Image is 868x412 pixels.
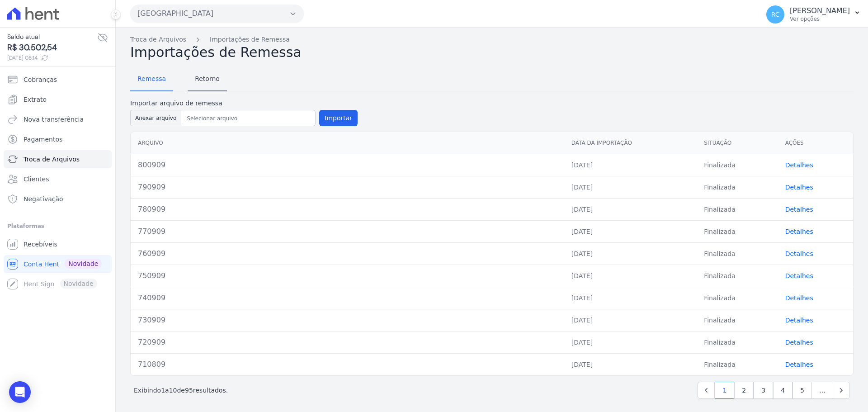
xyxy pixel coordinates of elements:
[697,331,778,353] td: Finalizada
[24,75,57,84] span: Cobranças
[785,250,813,257] a: Detalhes
[4,235,112,253] a: Recebíveis
[189,70,225,88] span: Retorno
[210,35,290,44] a: Importações de Remessa
[319,110,358,126] button: Importar
[130,44,854,61] h2: Importações de Remessa
[697,265,778,287] td: Finalizada
[564,309,697,331] td: [DATE]
[4,190,112,208] a: Negativação
[773,382,793,399] a: 4
[785,339,813,346] a: Detalhes
[130,5,304,23] button: [GEOGRAPHIC_DATA]
[130,110,181,126] button: Anexar arquivo
[790,6,850,15] p: [PERSON_NAME]
[138,226,557,237] div: 770909
[697,132,778,154] th: Situação
[564,154,697,176] td: [DATE]
[785,294,813,302] a: Detalhes
[185,387,193,394] span: 95
[24,194,63,204] span: Negativação
[697,176,778,198] td: Finalizada
[785,206,813,213] a: Detalhes
[24,95,47,104] span: Extrato
[65,259,102,269] span: Novidade
[785,272,813,279] a: Detalhes
[4,150,112,168] a: Troca de Arquivos
[7,54,97,62] span: [DATE] 08:14
[183,113,313,124] input: Selecionar arquivo
[130,99,358,108] label: Importar arquivo de remessa
[138,315,557,326] div: 730909
[131,132,564,154] th: Arquivo
[785,228,813,235] a: Detalhes
[24,240,57,249] span: Recebíveis
[564,220,697,242] td: [DATE]
[697,287,778,309] td: Finalizada
[138,270,557,281] div: 750909
[7,71,108,293] nav: Sidebar
[564,198,697,220] td: [DATE]
[697,353,778,375] td: Finalizada
[715,382,734,399] a: 1
[169,387,177,394] span: 10
[9,381,31,403] div: Open Intercom Messenger
[833,382,850,399] a: Next
[697,154,778,176] td: Finalizada
[134,386,228,395] p: Exibindo a de resultados.
[7,221,108,232] div: Plataformas
[138,248,557,259] div: 760909
[785,317,813,324] a: Detalhes
[138,204,557,215] div: 780909
[24,155,80,164] span: Troca de Arquivos
[161,387,165,394] span: 1
[7,42,97,54] span: R$ 30.502,54
[138,182,557,193] div: 790909
[754,382,773,399] a: 3
[564,353,697,375] td: [DATE]
[793,382,812,399] a: 5
[4,130,112,148] a: Pagamentos
[130,35,186,44] a: Troca de Arquivos
[564,176,697,198] td: [DATE]
[564,331,697,353] td: [DATE]
[734,382,754,399] a: 2
[4,170,112,188] a: Clientes
[564,242,697,265] td: [DATE]
[138,337,557,348] div: 720909
[785,184,813,191] a: Detalhes
[138,359,557,370] div: 710809
[698,382,715,399] a: Previous
[24,260,59,269] span: Conta Hent
[790,15,850,23] p: Ver opções
[785,361,813,368] a: Detalhes
[24,115,84,124] span: Nova transferência
[24,175,49,184] span: Clientes
[4,255,112,273] a: Conta Hent Novidade
[697,242,778,265] td: Finalizada
[4,90,112,109] a: Extrato
[4,71,112,89] a: Cobranças
[778,132,853,154] th: Ações
[564,265,697,287] td: [DATE]
[697,198,778,220] td: Finalizada
[132,70,171,88] span: Remessa
[564,132,697,154] th: Data da Importação
[697,309,778,331] td: Finalizada
[811,382,833,399] span: …
[138,293,557,303] div: 740909
[785,161,813,169] a: Detalhes
[7,32,97,42] span: Saldo atual
[130,68,173,91] a: Remessa
[24,135,62,144] span: Pagamentos
[138,160,557,170] div: 800909
[771,11,780,18] span: RC
[759,2,868,27] button: RC [PERSON_NAME] Ver opções
[188,68,227,91] a: Retorno
[4,110,112,128] a: Nova transferência
[697,220,778,242] td: Finalizada
[130,35,854,44] nav: Breadcrumb
[564,287,697,309] td: [DATE]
